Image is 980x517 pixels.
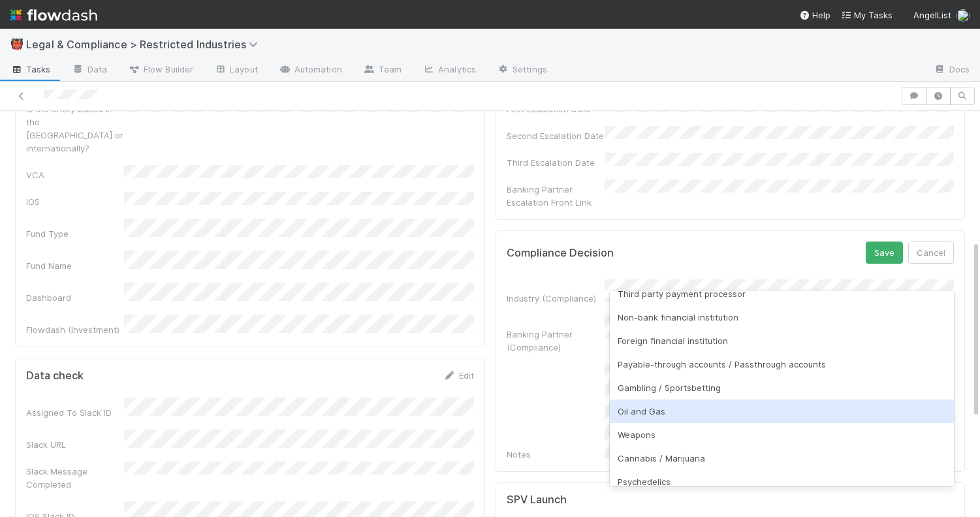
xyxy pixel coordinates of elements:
[507,493,567,507] h5: SPV Launch
[268,60,353,81] a: Automation
[610,423,955,446] div: Weapons
[26,291,124,304] div: Dashboard
[26,102,124,155] div: Is the entity based in the [GEOGRAPHIC_DATA] or internationally?
[866,242,903,264] button: Save
[610,282,955,305] div: Third party payment processor
[443,370,474,381] a: Edit
[913,10,951,20] span: AngelList
[841,10,893,20] span: My Tasks
[610,446,955,470] div: Cannabis / Marijuana
[507,292,605,305] div: Industry (Compliance)
[118,60,204,81] a: Flow Builder
[841,8,893,22] a: My Tasks
[26,38,264,51] span: Legal & Compliance > Restricted Industries
[610,329,955,352] div: Foreign financial institution
[507,328,605,354] div: Banking Partner (Compliance)
[26,168,124,181] div: VCA
[26,369,84,383] h5: Data check
[26,438,124,451] div: Slack URL
[26,195,124,208] div: IOS
[507,156,605,169] div: Third Escalation Date
[26,465,124,491] div: Slack Message Completed
[507,183,605,209] div: Banking Partner Escalation Front Link
[486,60,558,81] a: Settings
[610,399,955,423] div: Oil and Gas
[507,448,605,461] div: Notes
[923,60,980,81] a: Docs
[26,259,124,272] div: Fund Name
[610,305,955,329] div: Non-bank financial institution
[610,470,955,493] div: Psychedelics
[26,406,124,419] div: Assigned To Slack ID
[128,63,193,76] span: Flow Builder
[204,60,268,81] a: Layout
[412,60,486,81] a: Analytics
[26,323,124,336] div: Flowdash (Investment)
[10,39,24,50] span: 👹
[908,242,954,264] button: Cancel
[26,227,124,240] div: Fund Type
[10,63,51,76] span: Tasks
[799,8,830,22] div: Help
[956,9,970,22] img: avatar_c545aa83-7101-4841-8775-afeaaa9cc762.png
[61,60,118,81] a: Data
[610,376,955,399] div: Gambling / Sportsbetting
[610,352,955,376] div: Payable-through accounts / Passthrough accounts
[507,247,614,260] h5: Compliance Decision
[353,60,412,81] a: Team
[507,129,605,142] div: Second Escalation Date
[10,4,97,26] img: logo-inverted-e16ddd16eac7371096b0.svg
